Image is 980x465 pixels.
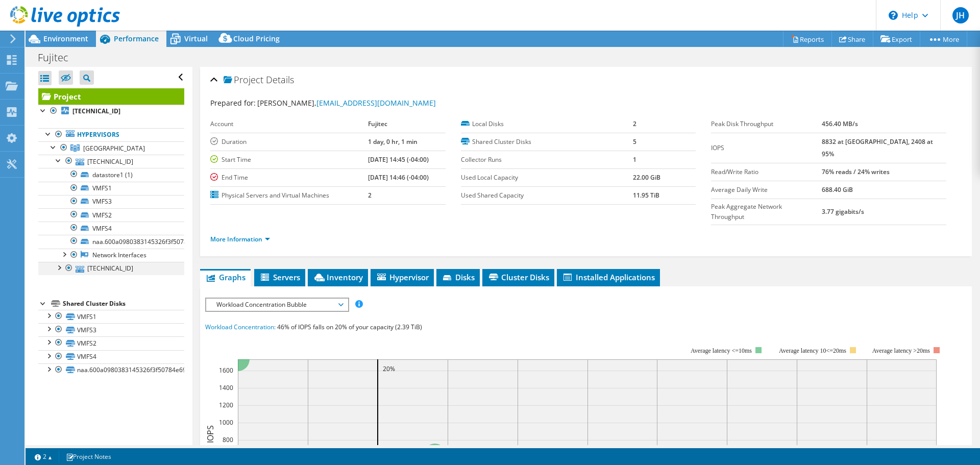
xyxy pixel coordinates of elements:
a: 2 [28,450,59,463]
b: 5 [633,137,636,146]
span: Inventory [313,272,363,282]
b: [TECHNICAL_ID] [72,107,120,115]
a: datastore1 (1) [38,168,184,181]
div: Shared Cluster Disks [63,298,184,310]
text: Average latency >20ms [872,347,930,354]
text: 1400 [219,383,233,392]
a: VMFS4 [38,350,184,363]
span: Details [266,74,294,86]
span: Workload Concentration: [205,323,276,331]
label: Start Time [210,155,368,165]
b: 1 day, 0 hr, 1 min [368,137,418,146]
a: Reports [783,31,832,47]
tspan: Average latency <=10ms [691,347,752,354]
a: [TECHNICAL_ID] [38,155,184,168]
a: Project [38,88,184,105]
b: [DATE] 14:45 (-04:00) [368,155,429,164]
span: 46% of IOPS falls on 20% of your capacity (2.39 TiB) [277,323,422,331]
label: Collector Runs [461,155,633,165]
a: More [920,31,967,47]
b: 76% reads / 24% writes [822,167,890,176]
a: VMFS1 [38,182,184,195]
label: Duration [210,137,368,147]
label: Prepared for: [210,98,256,108]
text: IOPS [205,425,216,443]
span: Disks [442,272,475,282]
a: Project Notes [59,450,118,463]
span: [PERSON_NAME], [257,98,436,108]
a: Export [873,31,920,47]
b: 2 [368,191,372,200]
label: Peak Disk Throughput [711,119,821,129]
a: VMFS3 [38,323,184,336]
label: Used Shared Capacity [461,190,633,201]
label: Read/Write Ratio [711,167,821,177]
span: Cluster Disks [487,272,549,282]
b: 8832 at [GEOGRAPHIC_DATA], 2408 at 95% [822,137,933,158]
label: Physical Servers and Virtual Machines [210,190,368,201]
span: Installed Applications [562,272,655,282]
a: VMFS4 [38,222,184,235]
b: 22.00 GiB [633,173,660,182]
text: 20% [383,364,395,373]
label: IOPS [711,143,821,153]
b: [DATE] 14:46 (-04:00) [368,173,429,182]
a: [TECHNICAL_ID] [38,105,184,118]
a: Hypervisors [38,128,184,141]
label: Peak Aggregate Network Throughput [711,202,821,222]
text: 1000 [219,418,233,427]
text: 1600 [219,366,233,375]
span: Cloud Pricing [233,34,280,43]
svg: \n [889,11,898,20]
span: Servers [259,272,300,282]
span: Workload Concentration Bubble [211,299,342,311]
a: VMFS1 [38,310,184,323]
span: Performance [114,34,159,43]
label: Account [210,119,368,129]
a: [TECHNICAL_ID] [38,262,184,275]
span: JH [952,7,969,23]
tspan: Average latency 10<=20ms [779,347,846,354]
a: VMFS2 [38,208,184,222]
span: Project [224,75,263,85]
label: Used Local Capacity [461,173,633,183]
a: Cincinnati [38,141,184,155]
span: [GEOGRAPHIC_DATA] [83,144,145,153]
span: Virtual [184,34,208,43]
label: Local Disks [461,119,633,129]
b: 688.40 GiB [822,185,853,194]
b: Fujitec [368,119,387,128]
a: VMFS3 [38,195,184,208]
label: Average Daily Write [711,185,821,195]
h1: Fujitec [33,52,84,63]
span: Graphs [205,272,246,282]
b: 1 [633,155,636,164]
span: Hypervisor [376,272,429,282]
b: 2 [633,119,636,128]
b: 11.95 TiB [633,191,659,200]
a: More Information [210,235,270,243]
a: VMFS2 [38,336,184,350]
a: [EMAIL_ADDRESS][DOMAIN_NAME] [316,98,436,108]
span: Environment [43,34,88,43]
a: naa.600a0980383145326f3f50784e69356f [38,235,184,248]
a: Share [831,31,873,47]
text: 1200 [219,401,233,409]
label: Shared Cluster Disks [461,137,633,147]
b: 3.77 gigabits/s [822,207,864,216]
a: naa.600a0980383145326f3f50784e69356f [38,363,184,377]
label: End Time [210,173,368,183]
a: Network Interfaces [38,249,184,262]
b: 456.40 MB/s [822,119,858,128]
text: 800 [223,435,233,444]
